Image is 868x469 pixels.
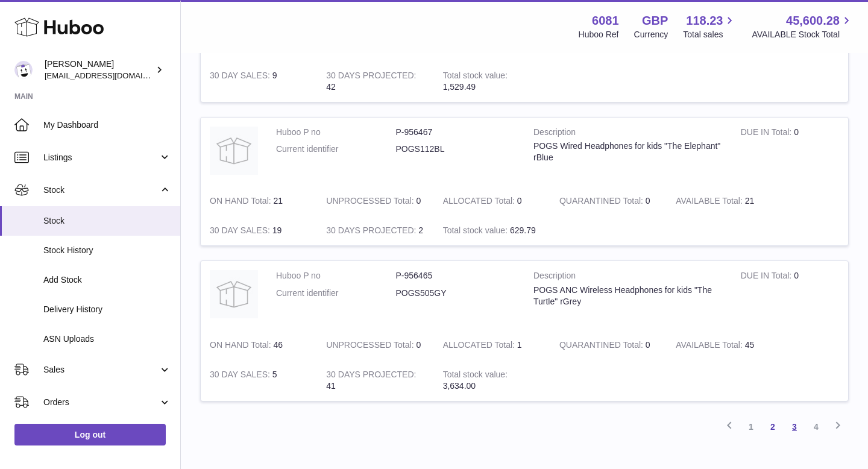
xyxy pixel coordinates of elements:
a: Log out [14,424,166,445]
td: 21 [201,186,317,216]
strong: AVAILABLE Total [676,196,744,209]
td: 0 [317,186,433,216]
strong: ALLOCATED Total [443,196,517,209]
td: 9 [201,61,317,102]
dt: Huboo P no [276,127,396,138]
span: Orders [43,397,159,408]
dd: POGS112BL [396,143,516,155]
span: ASN Uploads [43,333,171,345]
td: 46 [201,330,317,360]
td: 41 [317,360,433,401]
strong: QUARANTINED Total [559,340,646,353]
span: Sales [43,364,159,376]
dt: Current identifier [276,143,396,155]
span: 0 [646,340,650,350]
strong: 30 DAYS PROJECTED [326,370,416,382]
strong: ALLOCATED Total [443,340,517,353]
td: 1 [434,330,550,360]
span: Delivery History [43,304,171,315]
div: POGS Wired Headphones for kids "The Elephant" rBlue [533,140,723,163]
strong: 30 DAY SALES [210,225,272,238]
td: 0 [732,118,848,187]
div: [PERSON_NAME] [45,58,153,81]
span: Total sales [683,29,737,40]
strong: Description [533,270,723,285]
a: 2 [762,416,784,438]
span: 0 [646,196,650,206]
div: POGS ANC Wireless Headphones for kids "The Turtle" rGrey [533,285,723,307]
td: 45 [667,330,783,360]
td: 0 [434,186,550,216]
strong: Total stock value [443,71,508,83]
img: product image [210,270,258,318]
strong: Total stock value [443,370,508,382]
a: 1 [740,416,762,438]
dd: POGS505GY [396,288,516,299]
span: 3,634.00 [443,381,476,391]
strong: 30 DAY SALES [210,370,272,382]
span: [EMAIL_ADDRESS][DOMAIN_NAME] [45,71,177,80]
strong: Total stock value [443,225,510,238]
a: 3 [784,416,805,438]
strong: DUE IN Total [741,127,794,140]
span: Add Stock [43,274,171,286]
strong: 30 DAY SALES [210,71,272,83]
td: 21 [667,186,783,216]
dd: P-956465 [396,270,516,282]
a: 4 [805,416,827,438]
span: Stock [43,215,171,227]
span: 45,600.28 [786,13,840,29]
span: Stock History [43,245,171,256]
dd: P-956467 [396,127,516,138]
td: 5 [201,360,317,401]
strong: AVAILABLE Total [676,340,744,353]
td: 19 [201,216,317,245]
img: product image [210,127,258,175]
strong: UNPROCESSED Total [326,196,416,209]
strong: 30 DAYS PROJECTED [326,71,416,83]
strong: DUE IN Total [741,271,794,283]
span: Listings [43,152,159,163]
strong: GBP [642,13,668,29]
a: 45,600.28 AVAILABLE Stock Total [752,13,854,40]
strong: QUARANTINED Total [559,196,646,209]
span: 629.79 [510,225,536,235]
td: 0 [317,330,433,360]
dt: Huboo P no [276,270,396,282]
span: AVAILABLE Stock Total [752,29,854,40]
strong: 6081 [592,13,619,29]
div: Huboo Ref [579,29,619,40]
img: hello@pogsheadphones.com [14,61,33,79]
a: 118.23 Total sales [683,13,737,40]
span: 1,529.49 [443,82,476,92]
strong: ON HAND Total [210,196,274,209]
td: 2 [317,216,433,245]
span: My Dashboard [43,119,171,131]
strong: Description [533,127,723,141]
div: Currency [634,29,668,40]
dt: Current identifier [276,288,396,299]
td: 42 [317,61,433,102]
span: 118.23 [686,13,723,29]
td: 0 [732,261,848,330]
strong: 30 DAYS PROJECTED [326,225,418,238]
span: Stock [43,184,159,196]
strong: ON HAND Total [210,340,274,353]
strong: UNPROCESSED Total [326,340,416,353]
